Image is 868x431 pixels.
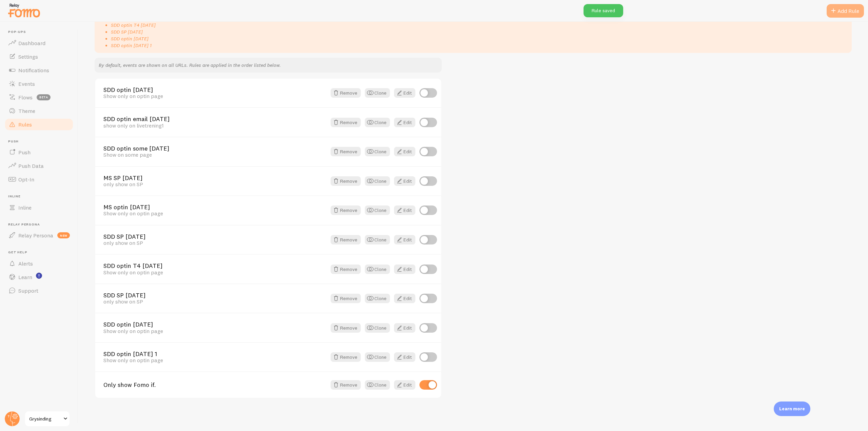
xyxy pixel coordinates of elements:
[4,257,74,270] a: Alerts
[4,36,74,50] a: Dashboard
[365,380,390,390] button: Clone
[18,121,32,128] span: Rules
[4,201,74,214] a: Inline
[4,50,74,63] a: Settings
[4,159,74,173] a: Push Data
[18,149,31,156] span: Push
[394,265,415,274] a: Edit
[394,323,415,333] a: Edit
[18,107,35,114] span: Theme
[4,173,74,186] a: Opt-In
[103,382,327,388] a: Only show Fomo if.
[18,162,44,169] span: Push Data
[8,222,74,227] span: Relay Persona
[29,415,61,423] span: Grysinding
[4,63,74,77] a: Notifications
[18,232,53,239] span: Relay Persona
[18,40,45,46] span: Dashboard
[394,147,415,156] a: Edit
[103,175,327,181] a: MS SP [DATE]
[331,352,361,362] button: Remove
[8,30,74,34] span: Pop-ups
[365,352,390,362] button: Clone
[4,118,74,131] a: Rules
[18,176,34,183] span: Opt-In
[4,229,74,242] a: Relay Persona new
[36,273,42,279] svg: <p>Watch New Feature Tutorials!</p>
[103,181,327,187] div: only show on SP
[103,263,327,269] a: SDD optin T4 [DATE]
[111,28,848,35] li: SDD SP [DATE]
[7,2,41,19] img: fomo-relay-logo-orange.svg
[365,118,390,127] button: Clone
[103,145,327,152] a: SDD optin some [DATE]
[8,139,74,144] span: Push
[4,270,74,284] a: Learn
[103,93,327,99] div: Show only on optin page
[394,294,415,303] a: Edit
[103,204,327,210] a: MS optin [DATE]
[4,104,74,118] a: Theme
[4,145,74,159] a: Push
[394,88,415,98] a: Edit
[103,321,327,328] a: SDD optin [DATE]
[18,260,33,267] span: Alerts
[24,411,70,427] a: Grysinding
[365,235,390,244] button: Clone
[103,292,327,298] a: SDD SP [DATE]
[331,147,361,156] button: Remove
[18,80,35,87] span: Events
[774,401,810,416] div: Learn more
[99,62,438,68] p: By default, events are shown on all URLs. Rules are applied in the order listed below.
[331,323,361,333] button: Remove
[365,147,390,156] button: Clone
[331,235,361,244] button: Remove
[111,22,848,28] li: SDD optin T4 [DATE]
[394,380,415,390] a: Edit
[37,94,51,100] span: beta
[365,323,390,333] button: Clone
[331,88,361,98] button: Remove
[8,250,74,255] span: Get Help
[331,265,361,274] button: Remove
[365,88,390,98] button: Clone
[103,234,327,240] a: SDD SP [DATE]
[584,4,623,17] div: Rule saved
[4,77,74,91] a: Events
[103,210,327,216] div: Show only on optin page
[394,118,415,127] a: Edit
[103,351,327,357] a: SDD optin [DATE] 1
[331,380,361,390] button: Remove
[111,35,848,42] li: SDD optin [DATE]
[103,240,327,246] div: only show on SP
[18,204,32,211] span: Inline
[103,269,327,275] div: Show only on optin page
[18,53,38,60] span: Settings
[103,116,327,122] a: SDD optin email [DATE]
[103,87,327,93] a: SDD optin [DATE]
[103,328,327,334] div: Show only on optin page
[331,205,361,215] button: Remove
[8,194,74,199] span: Inline
[779,406,805,412] p: Learn more
[394,235,415,244] a: Edit
[18,274,32,280] span: Learn
[394,176,415,186] a: Edit
[365,265,390,274] button: Clone
[18,67,49,74] span: Notifications
[394,352,415,362] a: Edit
[365,294,390,303] button: Clone
[103,122,327,129] div: show only on livetrening1
[103,298,327,305] div: only show on SP
[103,357,327,363] div: Show only on optin page
[4,284,74,297] a: Support
[331,176,361,186] button: Remove
[57,232,70,238] span: new
[18,94,33,101] span: Flows
[394,205,415,215] a: Edit
[103,152,327,158] div: Show on some page
[18,287,38,294] span: Support
[111,42,848,49] li: SDD optin [DATE] 1
[365,205,390,215] button: Clone
[4,91,74,104] a: Flows beta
